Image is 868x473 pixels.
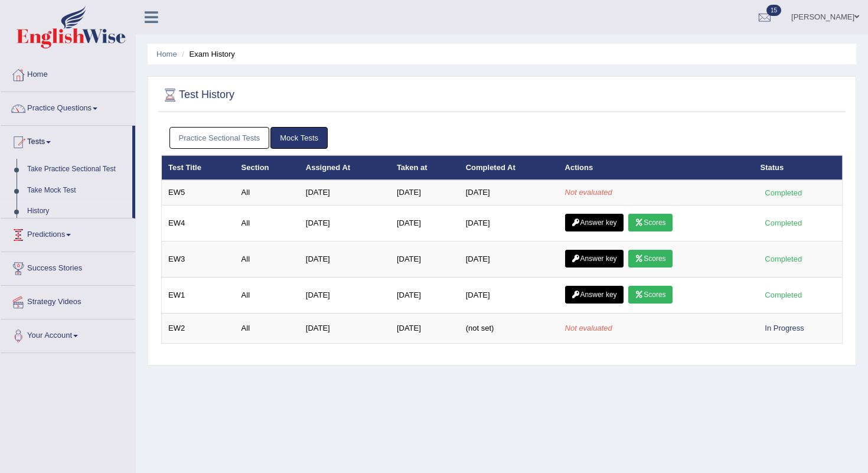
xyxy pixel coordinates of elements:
th: Section [235,155,299,180]
em: Not evaluated [565,324,612,332]
td: [DATE] [459,241,559,277]
h2: Test History [161,86,234,104]
a: Home [1,58,135,88]
span: (not set) [466,324,494,332]
a: Practice Sectional Tests [169,127,270,149]
th: Test Title [162,155,235,180]
td: [DATE] [390,277,459,313]
th: Taken at [390,155,459,180]
a: Scores [628,250,672,268]
td: [DATE] [299,180,390,205]
td: [DATE] [390,241,459,277]
a: Scores [628,214,672,231]
td: [DATE] [299,241,390,277]
td: All [235,313,299,343]
td: EW5 [162,180,235,205]
div: Completed [761,217,807,229]
td: [DATE] [299,205,390,241]
td: All [235,277,299,313]
a: Predictions [1,218,135,248]
a: Take Practice Sectional Test [22,159,132,180]
td: All [235,241,299,277]
a: Home [156,50,177,58]
td: [DATE] [459,277,559,313]
th: Assigned At [299,155,390,180]
a: Strategy Videos [1,286,135,315]
a: Answer key [565,286,624,304]
td: EW3 [162,241,235,277]
td: [DATE] [459,205,559,241]
div: In Progress [761,322,809,334]
td: EW1 [162,277,235,313]
td: EW4 [162,205,235,241]
a: Answer key [565,214,624,231]
a: Success Stories [1,252,135,282]
td: EW2 [162,313,235,343]
div: Completed [761,253,807,265]
td: All [235,205,299,241]
td: [DATE] [390,313,459,343]
em: Not evaluated [565,188,612,197]
li: Exam History [179,48,235,60]
div: Completed [761,187,807,199]
a: History [22,201,132,222]
td: [DATE] [299,277,390,313]
th: Status [754,155,843,180]
a: Scores [628,286,672,304]
td: [DATE] [299,313,390,343]
a: Practice Questions [1,92,135,122]
td: All [235,180,299,205]
a: Take Mock Test [22,180,132,201]
a: Your Account [1,319,135,349]
td: [DATE] [459,180,559,205]
div: Completed [761,289,807,301]
a: Mock Tests [270,127,328,149]
a: Tests [1,126,132,155]
th: Actions [559,155,754,180]
th: Completed At [459,155,559,180]
span: 15 [766,5,781,16]
td: [DATE] [390,180,459,205]
a: Answer key [565,250,624,268]
td: [DATE] [390,205,459,241]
